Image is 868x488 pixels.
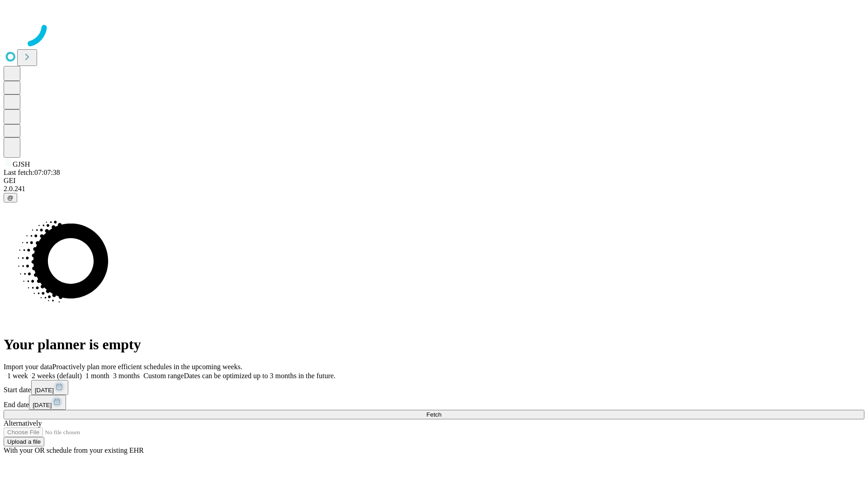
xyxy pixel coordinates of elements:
[4,363,52,371] span: Import your data
[4,437,44,446] button: Upload a file
[4,410,864,419] button: Fetch
[29,395,66,410] button: [DATE]
[426,411,441,418] span: Fetch
[4,177,864,185] div: GEI
[33,402,52,408] span: [DATE]
[35,387,54,394] span: [DATE]
[4,446,144,454] span: With your OR schedule from your existing EHR
[143,372,184,380] span: Custom range
[4,169,60,176] span: Last fetch: 07:07:38
[4,185,864,193] div: 2.0.241
[4,395,864,410] div: End date
[4,193,17,202] button: @
[184,372,335,380] span: Dates can be optimized up to 3 months in the future.
[13,160,30,168] span: GJSH
[7,372,28,380] span: 1 week
[32,372,82,380] span: 2 weeks (default)
[4,380,864,395] div: Start date
[4,336,864,353] h1: Your planner is empty
[7,194,14,201] span: @
[4,419,42,427] span: Alternatively
[85,372,109,380] span: 1 month
[31,380,68,395] button: [DATE]
[52,363,242,371] span: Proactively plan more efficient schedules in the upcoming weeks.
[113,372,140,380] span: 3 months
